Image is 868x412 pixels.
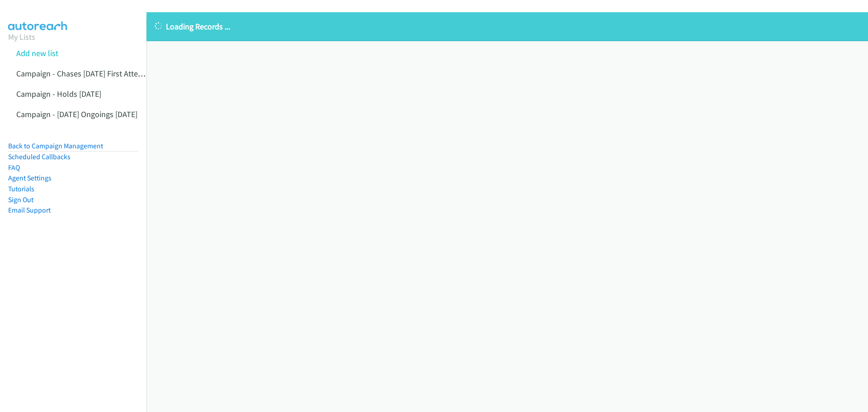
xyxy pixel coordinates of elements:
[8,195,33,204] a: Sign Out
[16,48,58,58] a: Add new list
[16,89,101,99] a: Campaign - Holds [DATE]
[8,32,35,42] a: My Lists
[155,20,860,33] p: Loading Records ...
[16,68,156,79] a: Campaign - Chases [DATE] First Attempts
[8,163,20,172] a: FAQ
[8,185,34,193] a: Tutorials
[8,206,51,214] a: Email Support
[8,174,52,182] a: Agent Settings
[16,109,137,119] a: Campaign - [DATE] Ongoings [DATE]
[8,142,103,150] a: Back to Campaign Management
[8,152,71,161] a: Scheduled Callbacks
